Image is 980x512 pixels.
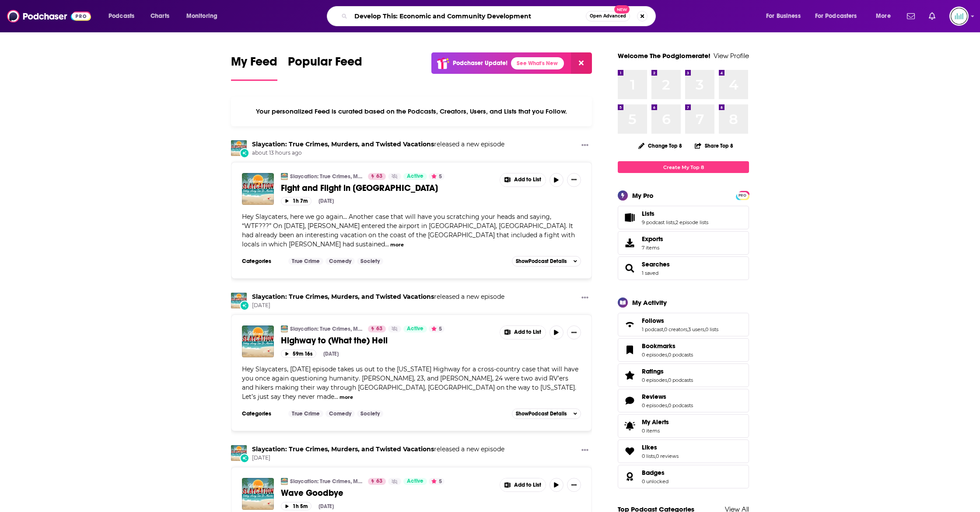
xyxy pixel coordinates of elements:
div: [DATE] [318,198,334,204]
a: 0 episodes [642,352,667,358]
button: Show More Button [578,293,592,304]
span: Add to List [514,329,541,336]
span: Charts [150,10,169,22]
div: [DATE] [323,351,339,357]
button: Open AdvancedNew [586,11,630,21]
button: Show profile menu [949,7,969,26]
a: Lists [642,210,708,218]
span: Add to List [514,482,541,488]
a: Charts [145,9,175,23]
a: Show notifications dropdown [903,9,918,24]
h3: Categories [242,258,281,265]
button: Show More Button [500,173,546,187]
a: Create My Top 8 [618,161,749,173]
a: 0 episodes [642,377,667,383]
a: Bookmarks [621,344,638,356]
a: See What's New [511,57,564,69]
span: Wave Goodbye [281,488,343,498]
a: 63 [368,478,386,485]
span: 0 items [642,428,669,434]
a: 0 episodes [642,402,667,408]
span: Ratings [642,367,664,375]
a: Slaycation: True Crimes, Murders, and Twisted Vacations [231,140,247,156]
button: open menu [760,9,812,23]
button: Change Top 8 [633,140,687,151]
a: View Profile [714,52,749,60]
a: Slaycation: True Crimes, Murders, and Twisted Vacations [290,173,362,180]
a: Wave Goodbye [281,488,493,498]
button: open menu [180,9,229,23]
span: Follows [642,317,664,325]
a: 0 podcasts [668,402,693,408]
span: , [667,377,668,383]
span: PRO [737,192,748,199]
button: Show More Button [500,326,546,339]
span: about 13 hours ago [252,149,504,157]
a: Slaycation: True Crimes, Murders, and Twisted Vacations [281,173,288,180]
button: ShowPodcast Details [512,256,581,266]
span: Reviews [642,393,666,401]
h3: Categories [242,410,281,417]
span: Hey Slaycaters, here we go again… Another case that will have you scratching your heads and sayin... [242,213,575,248]
h3: released a new episode [252,293,504,301]
a: Popular Feed [288,54,362,81]
span: Active [407,477,423,486]
a: Welcome The Podglomerate! [618,52,710,60]
span: ... [334,393,338,401]
span: , [687,326,688,332]
img: Slaycation: True Crimes, Murders, and Twisted Vacations [281,325,288,332]
span: , [667,402,668,408]
button: Show More Button [578,445,592,456]
a: 63 [368,173,386,180]
span: Follows [618,313,749,336]
a: Slaycation: True Crimes, Murders, and Twisted Vacations [252,140,434,148]
span: , [675,219,675,225]
a: Lists [621,211,638,224]
span: Exports [642,235,663,243]
button: more [390,241,404,249]
a: My Feed [231,54,277,81]
a: 0 creators [664,326,687,332]
a: Slaycation: True Crimes, Murders, and Twisted Vacations [290,325,362,332]
div: New Episode [240,301,249,310]
a: 3 users [688,326,704,332]
span: Exports [621,237,638,249]
span: [DATE] [252,454,504,462]
span: Reviews [618,389,749,412]
a: Searches [642,260,670,268]
a: 63 [368,325,386,332]
span: Show Podcast Details [516,411,567,417]
a: Comedy [325,410,355,417]
a: 9 podcast lists [642,219,675,225]
span: More [876,10,891,22]
span: Lists [642,210,654,218]
img: Wave Goodbye [242,478,274,510]
a: Reviews [642,393,693,401]
span: [DATE] [252,302,504,309]
span: 63 [376,325,382,333]
a: Society [357,410,383,417]
a: Bookmarks [642,342,693,350]
img: Slaycation: True Crimes, Murders, and Twisted Vacations [231,445,247,461]
a: 0 lists [705,326,718,332]
a: 0 podcasts [668,377,693,383]
a: PRO [737,192,748,198]
span: Badges [618,465,749,488]
span: For Business [766,10,801,22]
a: 0 unlocked [642,478,668,484]
button: open menu [809,9,870,23]
h3: released a new episode [252,140,504,149]
button: Show More Button [567,478,581,492]
a: Badges [621,470,638,483]
span: Active [407,172,423,181]
button: Show More Button [567,325,581,339]
div: My Pro [632,191,654,200]
span: Likes [618,439,749,463]
button: ShowPodcast Details [512,408,581,419]
button: 5 [429,478,444,485]
span: 63 [376,477,382,486]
